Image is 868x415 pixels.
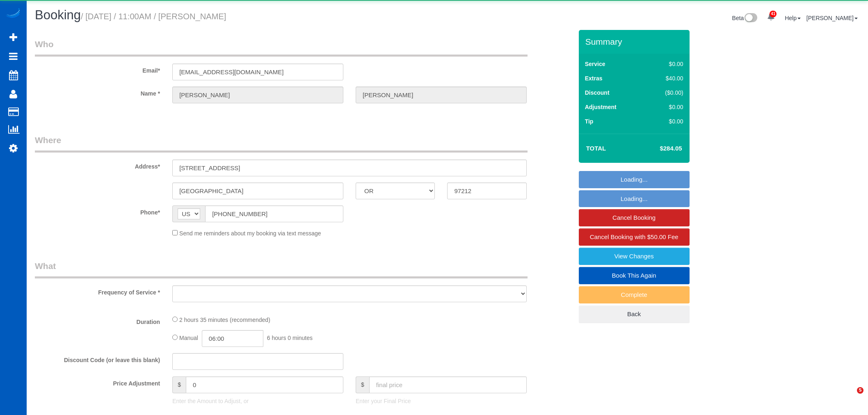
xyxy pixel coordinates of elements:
label: Service [585,60,605,68]
p: Enter your Final Price [356,397,527,405]
span: $ [172,376,186,393]
a: [PERSON_NAME] [806,15,858,21]
div: $0.00 [648,117,683,125]
legend: Who [35,38,528,57]
a: 41 [763,8,779,26]
input: City* [172,182,343,199]
input: First Name* [172,87,343,103]
input: Last Name* [356,87,527,103]
p: Enter the Amount to Adjust, or [172,397,343,405]
input: final price [369,376,527,393]
a: Help [785,15,801,21]
label: Extras [585,74,603,82]
a: Cancel Booking [579,209,690,226]
span: Cancel Booking with $50.00 Fee [590,233,678,240]
label: Duration [29,315,166,326]
label: Address* [29,160,166,171]
h3: Summary [585,37,685,46]
h4: $284.05 [635,145,682,152]
label: Tip [585,117,594,125]
span: $ [356,376,369,393]
div: $40.00 [648,74,683,82]
img: New interface [744,13,757,24]
img: Automaid Logo [5,8,21,20]
label: Email* [29,64,166,75]
a: Back [579,306,690,323]
legend: Where [35,134,528,153]
span: 6 hours 0 minutes [267,335,313,341]
span: Manual [179,335,198,341]
label: Name * [29,87,166,98]
div: $0.00 [648,60,683,68]
label: Price Adjustment [29,376,166,388]
input: Phone* [205,205,343,222]
span: Send me reminders about my booking via text message [179,230,321,237]
label: Discount [585,89,610,97]
label: Adjustment [585,103,617,111]
strong: Total [586,145,606,152]
label: Frequency of Service * [29,285,166,296]
iframe: Intercom live chat [840,387,860,407]
small: / [DATE] / 11:00AM / [PERSON_NAME] [81,12,226,21]
span: 41 [770,11,777,17]
div: ($0.00) [648,89,683,97]
a: Cancel Booking with $50.00 Fee [579,228,690,246]
legend: What [35,260,528,278]
a: Book This Again [579,267,690,284]
label: Phone* [29,205,166,217]
label: Discount Code (or leave this blank) [29,353,166,364]
input: Zip Code* [447,182,526,199]
div: $0.00 [648,103,683,111]
span: 5 [857,387,863,394]
span: Booking [35,8,81,22]
a: Beta [732,15,758,21]
a: View Changes [579,248,690,265]
input: Email* [172,64,343,80]
span: 2 hours 35 minutes (recommended) [179,317,270,323]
